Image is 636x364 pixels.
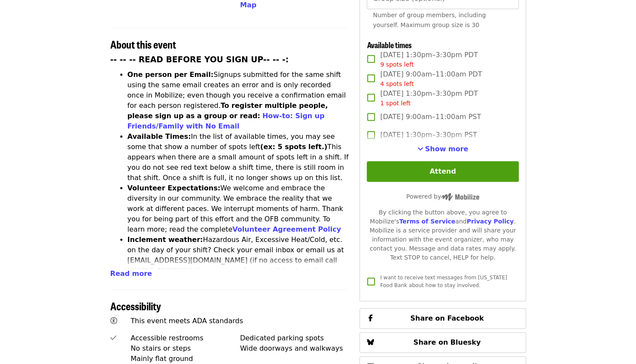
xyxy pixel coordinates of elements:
span: [DATE] 9:00am–11:00am PDT [380,69,482,89]
span: [DATE] 1:30pm–3:30pm PST [380,130,477,140]
div: Mainly flat ground [131,354,240,364]
i: universal-access icon [110,317,117,325]
li: We welcome and embrace the diversity in our community. We embrace the reality that we work at dif... [128,183,350,235]
strong: Volunteer Expectations: [128,184,221,192]
li: Hazardous Air, Excessive Heat/Cold, etc. on the day of your shift? Check your email inbox or emai... [128,235,350,286]
strong: Inclement weather: [128,236,203,244]
span: Map [240,1,256,9]
span: Number of group members, including yourself. Maximum group size is 30 [373,12,486,28]
i: check icon [110,334,116,342]
span: 9 spots left [380,61,414,68]
div: Dedicated parking spots [240,333,350,343]
span: Available times [367,39,411,50]
span: Read more [110,269,152,278]
button: Read more [110,269,152,279]
span: This event meets ADA standards [131,317,243,325]
span: [DATE] 1:30pm–3:30pm PDT [380,89,478,108]
span: Show more [425,145,469,153]
li: In the list of available times, you may see some that show a number of spots left This appears wh... [128,132,350,183]
span: 4 spots left [380,80,414,87]
span: I want to receive text messages from [US_STATE] Food Bank about how to stay involved. [380,275,507,288]
strong: -- -- -- READ BEFORE YOU SIGN UP-- -- -: [110,55,289,64]
span: [DATE] 9:00am–11:00am PST [380,112,481,122]
strong: (ex: 5 spots left.) [260,143,327,151]
strong: Available Times: [128,132,191,141]
span: About this event [110,37,176,52]
div: Accessible restrooms [131,333,240,343]
div: Wide doorways and walkways [240,343,350,354]
button: Share on Facebook [359,308,526,329]
img: Powered by Mobilize [441,193,479,201]
span: Share on Bluesky [414,338,481,346]
span: [DATE] 1:30pm–3:30pm PDT [380,50,478,69]
li: Signups submitted for the same shift using the same email creates an error and is only recorded o... [128,70,350,132]
a: How-to: Sign up Friends/Family with No Email [128,112,325,130]
a: Privacy Policy [466,218,514,225]
span: Powered by [406,193,479,200]
a: Terms of Service [399,218,455,225]
strong: One person per Email: [128,70,214,79]
span: Accessibility [110,298,161,313]
button: See more timeslots [417,144,469,154]
span: Share on Facebook [410,314,484,322]
strong: To register multiple people, please sign up as a group or read: [128,101,328,120]
span: 1 spot left [380,100,411,107]
div: By clicking the button above, you agree to Mobilize's and . Mobilize is a service provider and wi... [367,208,518,262]
a: Volunteer Agreement Policy [232,225,341,233]
button: Share on Bluesky [359,332,526,353]
button: Attend [367,161,518,182]
div: No stairs or steps [131,343,240,354]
